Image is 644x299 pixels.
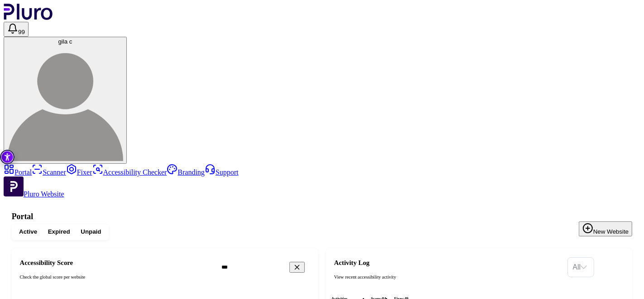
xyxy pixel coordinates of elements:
[4,14,53,21] a: Logo
[4,190,64,198] a: Open Pluro Website
[20,274,211,281] div: Check the global score per website
[289,262,305,273] button: Clear search field
[205,168,239,176] a: Support
[14,226,43,238] button: Active
[167,168,205,176] a: Branding
[216,260,332,274] input: Search
[4,22,29,37] button: Open notifications, you have 128 new notifications
[32,168,66,176] a: Scanner
[58,38,72,45] span: gila c
[4,164,640,198] aside: Sidebar menu
[12,212,632,221] h1: Portal
[334,274,562,281] div: View recent accessibility activity
[66,168,92,176] a: Fixer
[4,37,127,164] button: gila cgila c
[334,259,562,267] h2: Activity Log
[92,168,167,176] a: Accessibility Checker
[7,45,123,161] img: gila c
[43,226,76,238] button: Expired
[4,168,32,176] a: Portal
[20,259,211,267] h2: Accessibility Score
[18,29,25,35] span: 99
[567,257,595,277] div: Set sorting
[579,221,632,236] button: New Website
[81,228,101,236] span: Unpaid
[75,226,106,238] button: Unpaid
[19,228,37,236] span: Active
[48,228,70,236] span: Expired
